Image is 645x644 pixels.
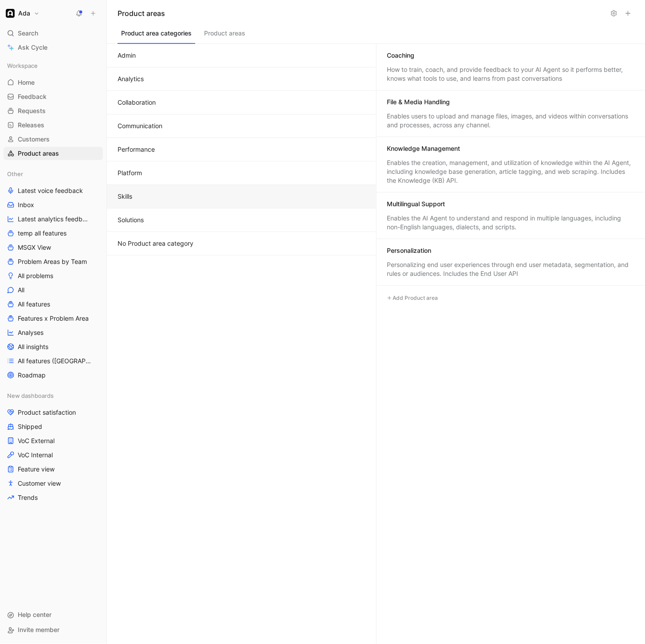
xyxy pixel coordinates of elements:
div: Personalizing end user experiences through end user metadata, segmentation, and rules or audience... [387,260,635,278]
span: Latest analytics feedback [18,215,91,224]
span: Trends [18,493,38,502]
span: Roadmap [18,371,46,380]
div: New dashboardsProduct satisfactionShippedVoC ExternalVoC InternalFeature viewCustomer viewTrends [4,389,103,504]
a: Customer view [4,477,103,490]
span: All problems [18,271,53,280]
a: Customers [4,133,103,146]
a: Requests [4,104,103,118]
h1: Ada [18,9,30,17]
span: Home [18,78,35,87]
div: Enables the creation, management, and utilization of knowledge within the AI Agent, including kno... [387,158,635,185]
button: Collaboration [107,91,376,114]
a: temp all features [4,227,103,240]
div: Help center [4,609,103,622]
span: Customer view [18,479,61,488]
a: Product satisfaction [4,406,103,419]
a: MSGX View [4,241,103,254]
div: Other [4,167,103,181]
span: Analyses [18,328,43,337]
a: Feature view [4,463,103,476]
span: temp all features [18,229,67,238]
span: Search [18,28,38,39]
a: Problem Areas by Team [4,255,103,268]
a: Roadmap [4,369,103,382]
span: All [18,286,24,295]
div: Workspace [4,59,103,72]
span: Product areas [18,149,59,158]
span: VoC Internal [18,451,53,459]
span: All features ([GEOGRAPHIC_DATA]) [18,357,93,365]
span: Feedback [18,92,47,101]
button: Communication [107,114,376,138]
div: Invite member [4,624,103,637]
span: All insights [18,342,48,351]
div: Search [4,27,103,40]
div: OtherLatest voice feedbackInboxLatest analytics feedbacktemp all featuresMSGX ViewProblem Areas b... [4,167,103,382]
span: Releases [18,121,44,130]
span: Product satisfaction [18,408,76,417]
button: Platform [107,161,376,185]
span: Invite member [18,626,59,634]
span: VoC External [18,436,55,445]
span: Shipped [18,422,42,431]
button: Analytics [107,67,376,91]
button: Product area categories [118,27,195,44]
a: Trends [4,491,103,504]
a: Shipped [4,420,103,433]
span: Help center [18,611,51,619]
a: Ask Cycle [4,41,103,54]
div: Knowledge Management [387,144,460,153]
div: New dashboards [4,389,103,402]
button: Performance [107,138,376,161]
span: All features [18,300,50,309]
a: Releases [4,118,103,132]
span: Workspace [7,61,38,70]
a: All features [4,298,103,311]
a: Analyses [4,326,103,339]
button: No Product area category [107,232,376,255]
a: Inbox [4,198,103,212]
div: Coaching [387,51,415,60]
button: Skills [107,185,376,208]
span: New dashboards [7,391,54,400]
a: VoC Internal [4,448,103,462]
a: All features ([GEOGRAPHIC_DATA]) [4,354,103,368]
h1: Product areas [118,8,606,19]
a: Latest analytics feedback [4,212,103,226]
img: Ada [6,9,15,18]
div: How to train, coach, and provide feedback to your AI Agent so it performs better, knows what tool... [387,65,635,83]
a: Product areas [4,147,103,160]
span: Problem Areas by Team [18,257,87,266]
button: Add Product area [384,293,441,303]
span: Requests [18,106,46,115]
div: Personalization [387,246,432,255]
a: Home [4,76,103,89]
div: File & Media Handling [387,98,450,106]
span: Feature view [18,465,55,474]
a: Features x Problem Area [4,312,103,325]
a: VoC External [4,434,103,448]
span: Customers [18,135,50,144]
span: Features x Problem Area [18,314,89,323]
a: Latest voice feedback [4,184,103,197]
a: All insights [4,340,103,353]
button: AdaAda [4,7,42,20]
span: Inbox [18,200,34,209]
span: Other [7,169,23,178]
div: Enables users to upload and manage files, images, and videos within conversations and processes, ... [387,112,635,130]
div: Multilingual Support [387,200,445,208]
div: Enables the AI Agent to understand and respond in multiple languages, including non-English langu... [387,214,635,232]
span: MSGX View [18,243,51,252]
a: All problems [4,269,103,283]
button: Product areas [201,27,249,44]
button: Admin [107,44,376,67]
span: Latest voice feedback [18,186,83,195]
span: Ask Cycle [18,42,47,53]
a: Feedback [4,90,103,103]
button: Solutions [107,208,376,232]
a: All [4,283,103,297]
